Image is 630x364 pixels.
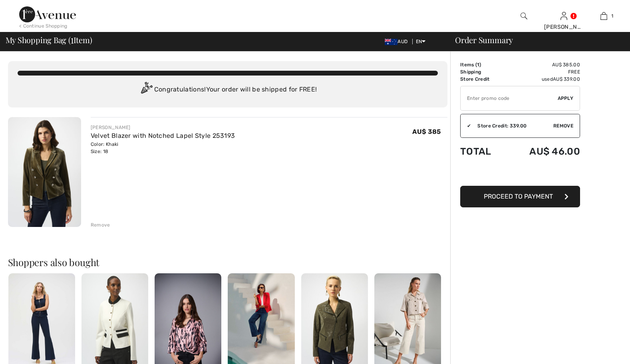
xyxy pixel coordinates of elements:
[445,36,625,44] div: Order Summary
[460,76,506,83] td: Store Credit
[461,122,471,129] div: ✔
[506,138,580,165] td: AU$ 46.00
[8,117,81,227] img: Velvet Blazer with Notched Lapel Style 253193
[385,39,411,44] span: AUD
[18,82,438,98] div: Congratulations! Your order will be shipped for FREE!
[544,23,583,31] div: [PERSON_NAME]
[521,11,527,21] img: search the website
[506,76,580,83] td: used
[91,221,110,229] div: Remove
[412,128,441,135] span: AU$ 385
[460,138,506,165] td: Total
[138,82,154,98] img: Congratulation2.svg
[560,12,567,20] a: Sign In
[477,62,479,68] span: 1
[560,11,567,21] img: My Info
[460,61,506,68] td: Items ( )
[91,124,235,131] div: [PERSON_NAME]
[71,34,74,44] span: 1
[506,61,580,68] td: AU$ 385.00
[460,68,506,76] td: Shipping
[91,141,235,155] div: Color: Khaki Size: 18
[385,39,397,45] img: Australian Dollar
[19,22,68,30] div: < Continue Shopping
[600,11,607,21] img: My Bag
[553,122,573,129] span: Remove
[584,11,623,21] a: 1
[19,6,76,22] img: 1ère Avenue
[553,76,580,82] span: AU$ 339.00
[461,86,558,110] input: Promo code
[6,36,92,44] span: My Shopping Bag ( Item)
[471,122,553,129] div: Store Credit: 339.00
[611,12,613,20] span: 1
[506,68,580,76] td: Free
[8,257,447,267] h2: Shoppers also bought
[558,95,574,102] span: Apply
[460,186,580,207] button: Proceed to Payment
[416,39,426,44] span: EN
[460,165,580,183] iframe: PayPal
[484,193,553,200] span: Proceed to Payment
[91,132,235,139] a: Velvet Blazer with Notched Lapel Style 253193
